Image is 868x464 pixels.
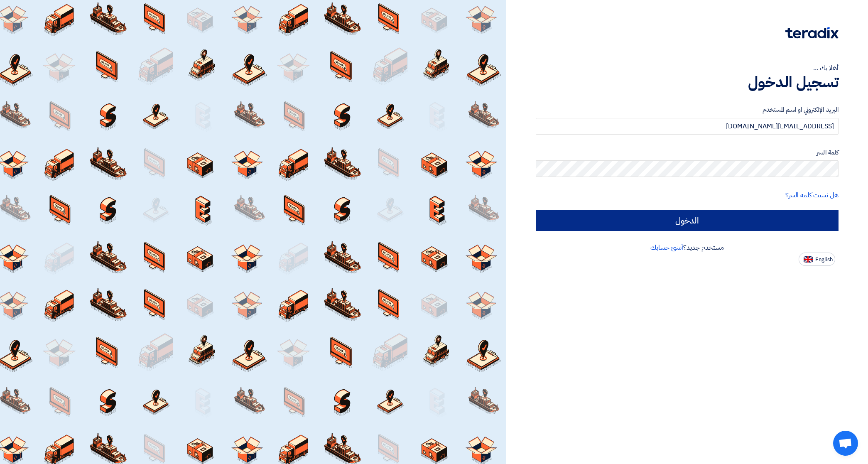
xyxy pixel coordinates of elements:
button: English [799,253,835,266]
div: Open chat [833,431,858,456]
input: الدخول [536,210,839,231]
img: Teradix logo [785,27,839,39]
h1: تسجيل الدخول [536,73,839,91]
input: أدخل بريد العمل الإلكتروني او اسم المستخدم الخاص بك ... [536,118,839,135]
div: أهلا بك ... [536,63,839,73]
div: مستخدم جديد؟ [536,243,839,253]
span: English [815,257,833,263]
img: en-US.png [804,256,813,263]
label: البريد الإلكتروني او اسم المستخدم [536,105,839,115]
label: كلمة السر [536,148,839,157]
a: أنشئ حسابك [650,243,683,253]
a: هل نسيت كلمة السر؟ [785,190,839,200]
